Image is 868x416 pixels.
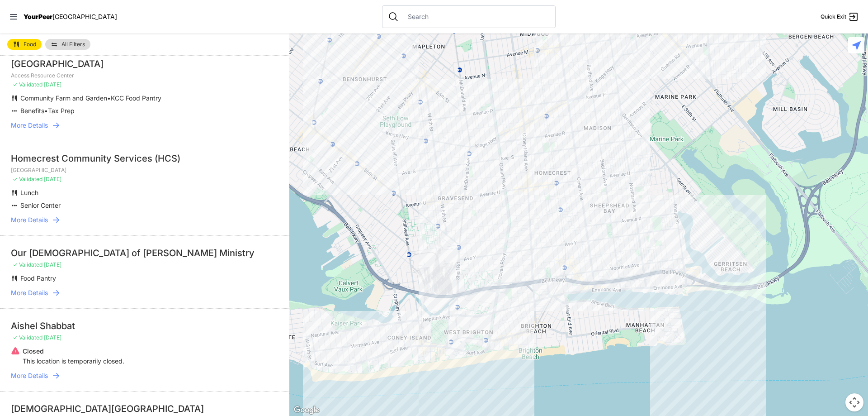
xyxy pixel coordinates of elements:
[11,215,48,225] span: More Details
[7,39,42,50] a: Food
[11,152,278,165] div: Homecrest Community Services (HCS)
[24,13,52,20] span: YourPeer
[11,247,278,259] div: Our [DEMOGRAPHIC_DATA] of [PERSON_NAME] Ministry
[11,371,278,380] a: More Details
[821,11,859,22] a: Quick Exit
[20,274,56,282] span: Food Pantry
[292,404,321,416] a: Open this area in Google Maps (opens a new window)
[24,42,36,47] span: Food
[11,121,48,130] span: More Details
[44,81,61,88] span: [DATE]
[44,261,61,268] span: [DATE]
[11,288,48,297] span: More Details
[52,13,117,20] span: [GEOGRAPHIC_DATA]
[11,288,278,297] a: More Details
[61,42,85,47] span: All Filters
[107,94,111,102] span: •
[23,357,124,366] p: This location is temporarily closed.
[20,201,61,209] span: Senior Center
[20,107,44,115] span: Benefits
[13,334,42,341] span: ✓ Validated
[11,215,278,225] a: More Details
[23,347,124,356] p: Closed
[24,14,117,19] a: YourPeer[GEOGRAPHIC_DATA]
[13,81,42,88] span: ✓ Validated
[111,94,161,102] span: KCC Food Pantry
[845,393,863,411] button: Map camera controls
[11,121,278,130] a: More Details
[13,261,42,268] span: ✓ Validated
[20,189,38,196] span: Lunch
[20,94,107,102] span: Community Farm and Garden
[402,12,550,21] input: Search
[292,404,321,416] img: Google
[11,57,278,70] div: [GEOGRAPHIC_DATA]
[821,13,846,20] span: Quick Exit
[11,320,278,332] div: Aishel Shabbat
[44,107,48,115] span: •
[48,107,75,115] span: Tax Prep
[11,402,278,415] div: [DEMOGRAPHIC_DATA][GEOGRAPHIC_DATA]
[44,334,61,341] span: [DATE]
[13,176,42,182] span: ✓ Validated
[44,176,61,182] span: [DATE]
[11,72,278,79] p: Access Resource Center
[45,39,90,50] a: All Filters
[11,167,278,174] p: [GEOGRAPHIC_DATA]
[11,371,48,380] span: More Details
